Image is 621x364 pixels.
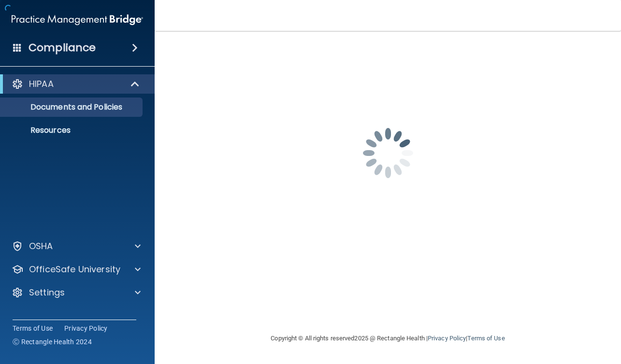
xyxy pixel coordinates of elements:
a: OfficeSafe University [12,264,141,275]
p: Documents and Policies [6,102,138,112]
img: spinner.e123f6fc.gif [340,105,436,201]
iframe: Drift Widget Chat Controller [454,295,609,334]
p: OSHA [29,240,53,252]
div: Copyright © All rights reserved 2025 @ Rectangle Health | | [212,323,564,354]
a: HIPAA [12,78,140,90]
h4: Compliance [29,41,96,55]
a: Privacy Policy [428,335,466,342]
p: HIPAA [29,78,54,90]
a: Terms of Use [467,335,505,342]
span: Ⓒ Rectangle Health 2024 [13,337,92,347]
p: Settings [29,287,65,298]
a: Privacy Policy [64,323,108,333]
p: OfficeSafe University [29,264,120,275]
img: PMB logo [12,10,143,29]
a: Settings [12,287,141,298]
a: Terms of Use [13,323,53,333]
a: OSHA [12,240,141,252]
p: Resources [6,126,138,135]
